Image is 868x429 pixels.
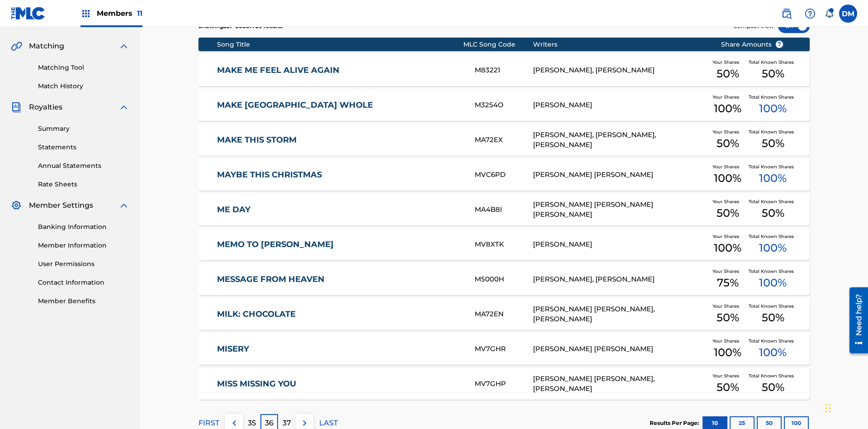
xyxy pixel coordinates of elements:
div: M83221 [475,65,533,76]
img: left [229,418,240,429]
div: [PERSON_NAME] [PERSON_NAME] [533,344,707,354]
div: Writers [533,40,707,49]
span: 50 % [717,205,739,221]
span: Total Known Shares [749,59,797,66]
span: Royalties [29,102,62,113]
div: [PERSON_NAME] [PERSON_NAME], [PERSON_NAME] [533,304,707,324]
span: Total Known Shares [749,129,797,135]
span: Your Shares [712,94,743,100]
img: MLC Logo [11,7,46,20]
span: 50 % [717,135,739,152]
iframe: Chat Widget [823,386,868,429]
span: Total Known Shares [749,268,797,275]
span: Your Shares [712,303,743,310]
span: 75 % [717,275,739,291]
p: LAST [319,418,338,429]
span: 100 % [714,344,741,361]
div: User Menu [839,5,857,23]
a: Summary [38,124,129,133]
span: Total Known Shares [749,303,797,310]
span: 50 % [717,310,739,326]
span: Total Known Shares [749,94,797,100]
div: [PERSON_NAME], [PERSON_NAME], [PERSON_NAME] [533,130,707,150]
div: M5000H [475,274,533,285]
span: Your Shares [712,163,743,170]
span: 100 % [759,170,787,186]
img: expand [118,41,129,52]
div: MV7GHR [475,344,533,354]
a: Statements [38,143,129,152]
a: MAYBE THIS CHRISTMAS [217,170,463,180]
div: MV8XTK [475,239,533,250]
a: Public Search [778,5,796,23]
div: Help [801,5,819,23]
span: Share Amounts [721,40,783,49]
img: search [781,8,792,19]
a: Contact Information [38,278,129,287]
a: Banking Information [38,222,129,232]
div: MV7GHP [475,379,533,389]
img: Royalties [11,102,22,113]
div: M3254O [475,100,533,110]
span: Your Shares [712,129,743,135]
span: Your Shares [712,268,743,275]
div: MVC6PD [475,170,533,180]
img: Matching [11,41,22,52]
span: Total Known Shares [749,338,797,344]
div: [PERSON_NAME] [PERSON_NAME], [PERSON_NAME] [533,374,707,394]
span: 100 % [714,240,741,256]
div: MA72EN [475,309,533,319]
span: Your Shares [712,338,743,344]
span: ? [776,41,783,48]
img: Top Rightsholders [80,8,91,19]
span: 50 % [717,379,739,396]
span: Total Known Shares [749,198,797,205]
div: MA72EX [475,135,533,145]
span: 100 % [714,100,741,117]
p: Results Per Page: [650,419,701,427]
span: 50 % [762,379,784,396]
p: FIRST [198,418,219,429]
span: 11 [137,9,142,18]
span: 50 % [762,66,784,82]
a: Member Benefits [38,296,129,306]
span: Your Shares [712,59,743,66]
span: Matching [29,41,64,52]
a: Match History [38,81,129,91]
span: Total Known Shares [749,233,797,240]
div: [PERSON_NAME] [PERSON_NAME] [533,170,707,180]
div: [PERSON_NAME], [PERSON_NAME] [533,65,707,76]
p: 37 [283,418,291,429]
span: Members [97,8,142,19]
img: right [299,418,310,429]
span: Your Shares [712,372,743,379]
img: expand [118,102,129,113]
a: MILK: CHOCOLATE [217,309,463,319]
span: 50 % [762,135,784,152]
a: Annual Statements [38,161,129,171]
span: Total Known Shares [749,163,797,170]
img: Member Settings [11,200,22,211]
div: [PERSON_NAME], [PERSON_NAME] [533,274,707,285]
div: Song Title [217,40,463,49]
div: Drag [826,395,831,422]
div: MLC Song Code [463,40,533,49]
span: 100 % [759,240,787,256]
span: 50 % [762,205,784,221]
img: help [805,8,816,19]
p: 35 [248,418,256,429]
span: 100 % [759,344,787,361]
span: 100 % [759,100,787,117]
span: Your Shares [712,233,743,240]
span: Total Known Shares [749,372,797,379]
p: 36 [265,418,274,429]
span: Member Settings [29,200,93,211]
span: 50 % [762,310,784,326]
a: MAKE THIS STORM [217,135,463,145]
a: MAKE [GEOGRAPHIC_DATA] WHOLE [217,100,463,110]
div: [PERSON_NAME] [PERSON_NAME] [PERSON_NAME] [533,200,707,220]
a: MAKE ME FEEL ALIVE AGAIN [217,65,463,76]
